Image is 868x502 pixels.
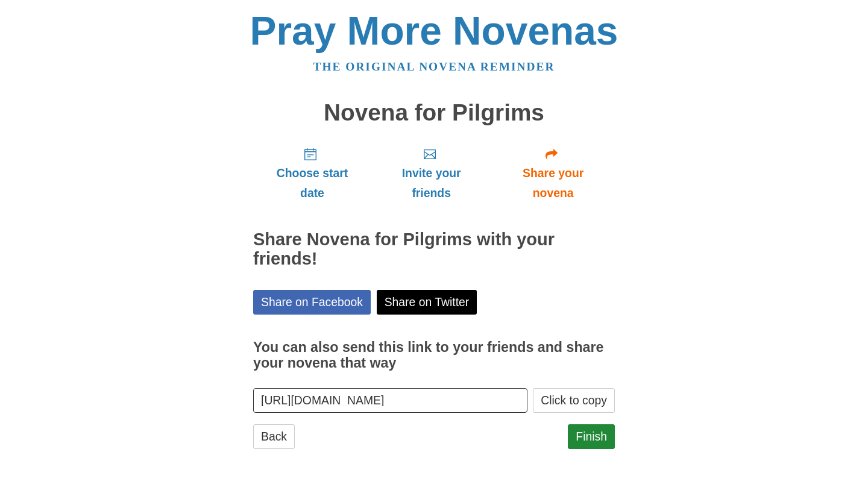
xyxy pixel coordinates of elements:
a: Finish [568,424,615,449]
a: The original novena reminder [313,60,555,73]
span: Share your novena [503,163,603,203]
a: Share your novena [491,137,615,209]
h3: You can also send this link to your friends and share your novena that way [253,340,615,371]
button: Click to copy [533,388,615,413]
a: Pray More Novenas [250,8,618,53]
a: Share on Facebook [253,290,371,315]
span: Choose start date [265,163,359,203]
a: Invite your friends [371,137,491,209]
h2: Share Novena for Pilgrims with your friends! [253,230,615,269]
span: Invite your friends [383,163,479,203]
a: Share on Twitter [377,290,477,315]
a: Choose start date [253,137,371,209]
h1: Novena for Pilgrims [253,100,615,126]
a: Back [253,424,295,449]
